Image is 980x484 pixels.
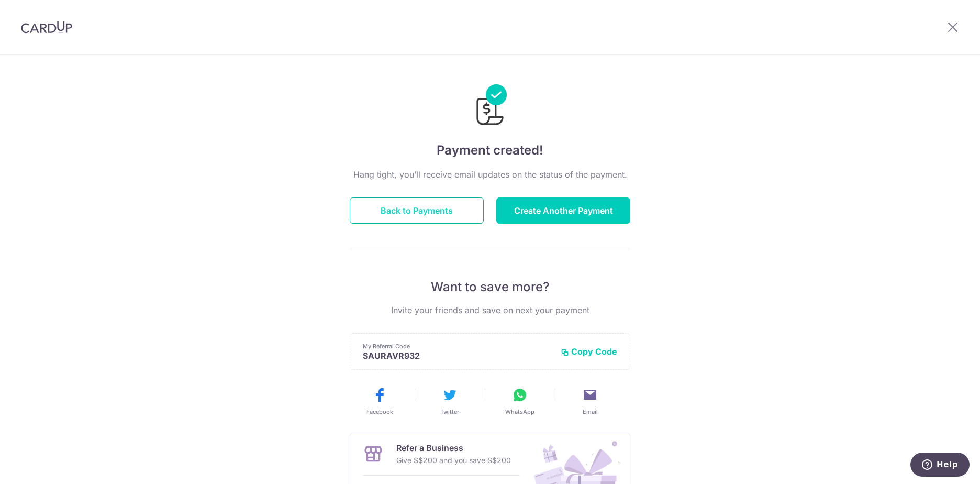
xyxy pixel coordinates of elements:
[350,197,484,224] button: Back to Payments
[396,454,511,467] p: Give S$200 and you save S$200
[350,279,630,295] p: Want to save more?
[561,346,617,357] button: Copy Code
[363,342,552,350] p: My Referral Code
[496,197,630,224] button: Create Another Payment
[559,387,621,416] button: Email
[350,168,630,181] p: Hang tight, you’ll receive email updates on the status of the payment.
[489,387,551,416] button: WhatsApp
[505,408,534,416] span: WhatsApp
[419,387,481,416] button: Twitter
[396,442,511,454] p: Refer a Business
[349,387,410,416] button: Facebook
[910,453,970,479] iframe: Opens a widget where you can find more information
[363,350,552,361] p: SAURAVR932
[366,408,393,416] span: Facebook
[350,141,630,160] h4: Payment created!
[473,84,507,128] img: Payments
[21,21,72,34] img: CardUp
[583,408,598,416] span: Email
[350,304,630,316] p: Invite your friends and save on next your payment
[440,408,459,416] span: Twitter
